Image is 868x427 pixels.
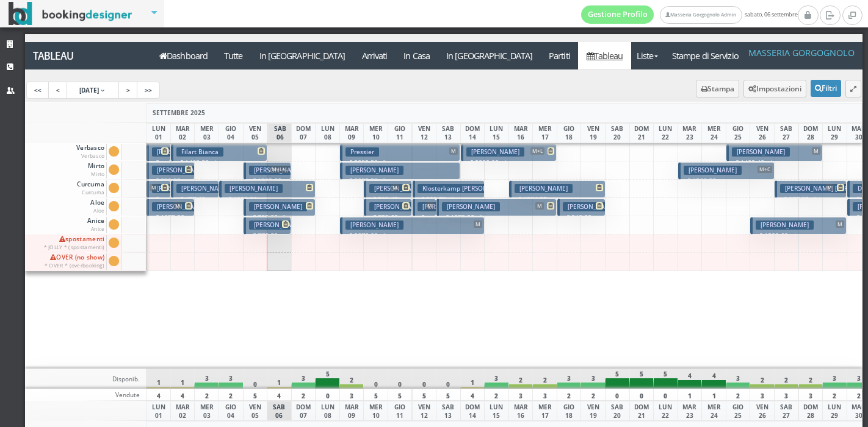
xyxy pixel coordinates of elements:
[418,213,432,251] p: € 314.00
[532,401,557,421] div: MER 17
[578,42,631,69] a: Tableau
[557,401,582,421] div: GIO 18
[436,369,461,389] div: 0
[364,199,412,216] button: [PERSON_NAME] | [PERSON_NAME] € 723.60 2 notti
[425,202,434,210] span: M
[412,389,437,401] div: 5
[291,389,316,401] div: 2
[605,123,630,143] div: SAB 20
[369,202,483,211] h3: [PERSON_NAME] | [PERSON_NAME]
[822,401,847,421] div: LUN 29
[391,184,399,191] span: M
[532,123,557,143] div: MER 17
[85,217,106,233] span: Anice
[532,369,557,389] div: 2
[25,42,151,69] a: Tableau
[152,147,316,157] h3: [PERSON_NAME] [PERSON_NAME] | [PERSON_NAME]
[418,202,476,211] h3: [PERSON_NAME]
[678,369,703,389] div: 4
[580,123,606,143] div: VEN 19
[353,42,396,69] a: Arrivati
[438,42,541,69] a: In [GEOGRAPHIC_DATA]
[460,401,485,421] div: DOM 14
[388,123,413,143] div: GIO 11
[508,401,533,421] div: MAR 16
[251,42,353,69] a: In [GEOGRAPHIC_DATA]
[532,389,557,401] div: 3
[369,194,408,213] p: € 769.42
[442,202,500,211] h3: [PERSON_NAME]
[339,369,364,389] div: 2
[363,123,388,143] div: MER 10
[249,176,288,195] p: € 1305.00
[726,123,751,143] div: GIO 25
[146,144,170,161] button: [PERSON_NAME] [PERSON_NAME] | [PERSON_NAME] € 1174.50
[798,369,823,389] div: 2
[48,82,68,99] a: <
[249,231,288,250] p: € 770.00
[146,199,195,216] button: [PERSON_NAME] M € 1875.20 5 notti
[653,401,678,421] div: LUN 22
[678,162,775,180] button: [PERSON_NAME] M+C € 1566.00 4 notti
[775,180,847,198] button: [PERSON_NAME] [PERSON_NAME] M € 977.82 3 notti
[629,123,654,143] div: DOM 21
[152,202,210,211] h3: [PERSON_NAME]
[340,162,460,180] button: [PERSON_NAME] € 2092.50 5 notti
[605,401,630,421] div: SAB 20
[508,389,533,401] div: 3
[345,176,457,186] p: € 2092.50
[716,177,737,185] small: 4 notti
[153,108,205,117] span: SETTEMBRE 2025
[822,389,847,401] div: 2
[176,147,223,157] h3: Filart Bianca
[91,171,105,177] small: Mirto
[171,180,219,198] button: [PERSON_NAME] [PERSON_NAME] | [PERSON_NAME] € 477.40 2 notti
[257,196,278,203] small: 4 notti
[811,80,841,97] button: Filtri
[44,244,105,250] small: * JOLLY * (spostamenti)
[678,389,703,401] div: 1
[146,162,195,180] button: [PERSON_NAME] | [PERSON_NAME] € 830.32 2 notti
[557,199,606,216] button: [PERSON_NAME] [PERSON_NAME] € 540.00 2 notti
[449,147,458,155] span: M
[388,369,413,389] div: 0
[291,369,316,389] div: 3
[137,82,160,99] a: >>
[460,369,485,389] div: 1
[388,389,413,401] div: 5
[194,401,219,421] div: MER 03
[678,401,703,421] div: MAR 23
[701,369,726,389] div: 4
[345,221,403,230] h3: [PERSON_NAME]
[243,389,268,401] div: 5
[86,162,106,178] span: Mirto
[557,389,582,401] div: 2
[788,232,809,240] small: 4 notti
[684,176,771,186] p: € 1566.00
[748,48,855,58] h4: Masseria Gorgognolo
[216,42,251,69] a: Tutte
[557,123,582,143] div: GIO 18
[764,159,785,167] small: 4 notti
[9,2,132,26] img: BookingDesigner.com
[267,401,292,421] div: SAB 06
[701,401,726,421] div: MER 24
[653,123,678,143] div: LUN 22
[557,369,582,389] div: 3
[267,389,292,401] div: 4
[732,158,819,168] p: € 1409.40
[412,123,437,143] div: VEN 12
[170,123,195,143] div: MAR 02
[243,369,268,389] div: 0
[756,221,814,230] h3: [PERSON_NAME]
[822,123,847,143] div: LUN 29
[631,42,664,69] a: Liste
[269,123,292,143] div: SAB 06
[25,389,147,401] div: Vendute
[146,180,170,198] button: [PERSON_NAME] | [PERSON_NAME] M € 2149.02
[660,6,742,24] a: Masseria Gorgognolo Admin
[340,144,460,161] button: Pressier M € 2092.50 5 notti
[243,401,268,421] div: VEN 05
[836,221,844,228] span: M
[774,123,799,143] div: SAB 27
